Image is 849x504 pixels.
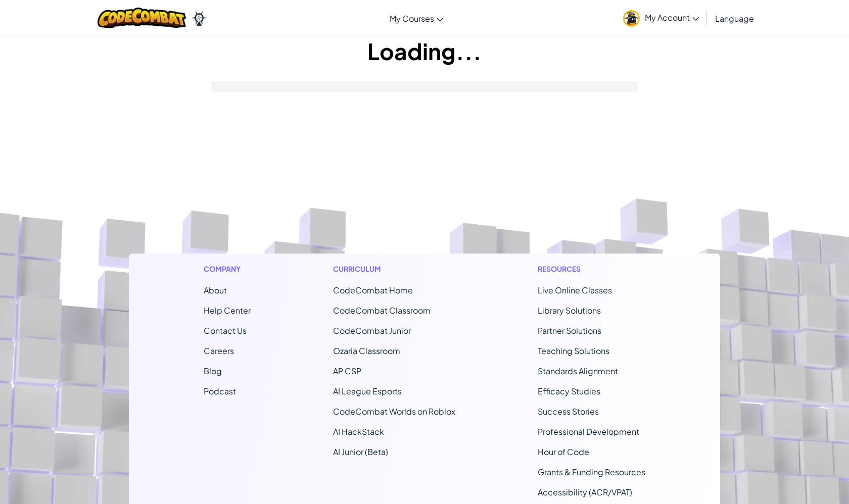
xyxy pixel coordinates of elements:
[98,8,186,28] img: CodeCombat logo
[385,5,448,32] a: My Courses
[204,264,251,274] h1: Company
[538,406,599,417] a: Success Stories
[710,5,759,32] a: Language
[333,264,455,274] h1: Curriculum
[538,325,601,336] a: Partner Solutions
[204,305,251,316] a: Help Center
[204,285,227,295] a: About
[333,305,431,316] a: CodeCombat Classroom
[538,285,612,295] a: Live Online Classes
[538,366,618,376] a: Standards Alignment
[333,446,388,457] a: AI Junior (Beta)
[191,11,207,26] img: Ozaria
[645,12,699,23] span: My Account
[333,406,455,417] a: CodeCombat Worlds on Roblox
[538,345,609,356] a: Teaching Solutions
[390,13,434,24] span: My Courses
[538,467,645,477] a: Grants & Funding Resources
[538,305,601,316] a: Library Solutions
[333,285,413,295] span: CodeCombat Home
[618,2,704,34] a: My Account
[538,446,589,457] a: Hour of Code
[623,10,640,27] img: avatar
[538,487,632,497] a: Accessibility (ACR/VPAT)
[538,426,639,437] a: Professional Development
[204,386,236,396] a: Podcast
[333,366,361,376] a: AP CSP
[333,325,411,336] a: CodeCombat Junior
[538,264,645,274] h1: Resources
[538,386,600,396] a: Efficacy Studies
[333,426,384,437] a: AI HackStack
[204,366,222,376] a: Blog
[715,13,754,24] span: Language
[204,325,247,336] span: Contact Us
[333,345,400,356] a: Ozaria Classroom
[204,345,234,356] a: Careers
[333,386,402,396] a: AI League Esports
